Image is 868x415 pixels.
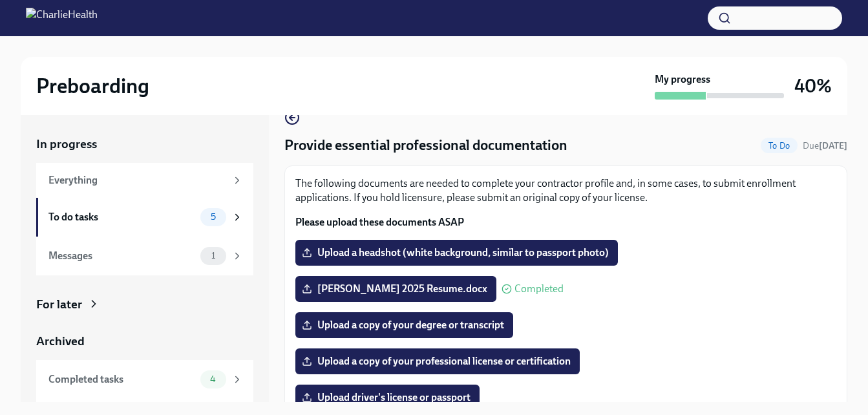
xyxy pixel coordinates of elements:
strong: My progress [655,72,710,87]
span: Due [803,140,847,151]
a: In progress [36,136,253,153]
div: For later [36,296,82,313]
label: Upload a copy of your degree or transcript [295,312,513,338]
a: For later [36,296,253,313]
a: To do tasks5 [36,198,253,237]
span: 1 [204,251,223,261]
span: Completed [514,284,564,294]
a: Messages1 [36,237,253,275]
img: CharlieHealth [26,8,98,28]
h3: 40% [794,74,832,98]
label: Upload a headshot (white background, similar to passport photo) [295,240,618,266]
span: Upload a copy of your degree or transcript [304,319,504,332]
a: Completed tasks4 [36,360,253,399]
strong: [DATE] [819,140,847,151]
span: 4 [202,374,224,384]
strong: Please upload these documents ASAP [295,216,464,228]
label: Upload a copy of your professional license or certification [295,348,580,374]
div: Everything [48,173,226,187]
a: Everything [36,163,253,198]
span: Upload a headshot (white background, similar to passport photo) [304,246,609,259]
h2: Preboarding [36,73,149,99]
div: Messages [48,249,195,263]
div: To do tasks [48,210,195,224]
div: Completed tasks [48,372,195,387]
span: To Do [761,141,798,151]
h4: Provide essential professional documentation [284,136,567,155]
label: Upload driver's license or passport [295,385,480,410]
span: 5 [203,212,224,222]
p: The following documents are needed to complete your contractor profile and, in some cases, to sub... [295,176,836,205]
span: [PERSON_NAME] 2025 Resume.docx [304,282,487,295]
span: October 16th, 2025 09:00 [803,140,847,152]
label: [PERSON_NAME] 2025 Resume.docx [295,276,496,302]
span: Upload a copy of your professional license or certification [304,355,571,368]
span: Upload driver's license or passport [304,391,471,404]
a: Archived [36,333,253,350]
